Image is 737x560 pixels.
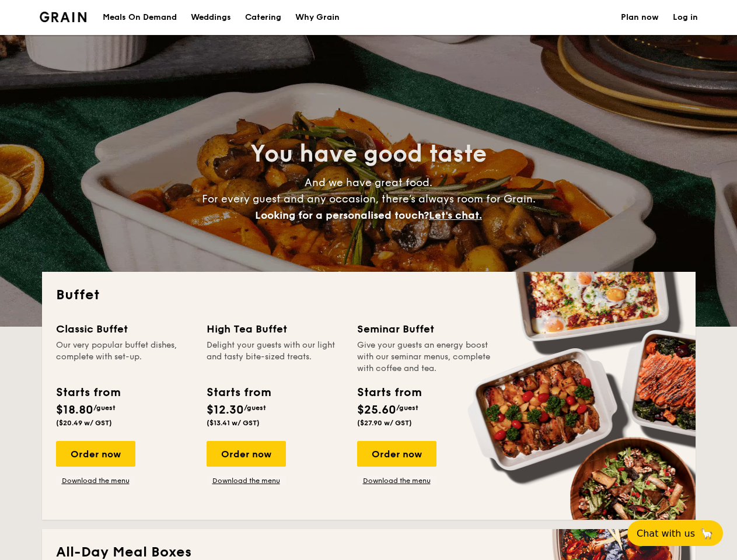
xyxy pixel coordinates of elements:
div: Classic Buffet [56,321,193,337]
div: Delight your guests with our light and tasty bite-sized treats. [207,339,343,374]
div: High Tea Buffet [207,321,343,337]
span: And we have great food. For every guest and any occasion, there’s always room for Grain. [202,176,536,222]
span: $18.80 [56,403,93,417]
span: ($20.49 w/ GST) [56,419,112,427]
img: Grain [40,12,87,22]
div: Starts from [207,384,270,401]
a: Download the menu [357,476,436,485]
span: 🦙 [700,527,714,540]
div: Order now [56,441,135,467]
span: $25.60 [357,403,396,417]
span: $12.30 [207,403,244,417]
div: Starts from [56,384,120,401]
div: Order now [357,441,436,467]
div: Our very popular buffet dishes, complete with set-up. [56,339,193,374]
h2: Buffet [56,286,682,304]
span: Chat with us [637,528,695,539]
span: ($27.90 w/ GST) [357,419,412,427]
a: Download the menu [56,476,135,485]
div: Give your guests an energy boost with our seminar menus, complete with coffee and tea. [357,339,494,374]
a: Logotype [40,12,87,22]
span: You have good taste [250,140,487,168]
span: /guest [396,404,418,412]
button: Chat with us🦙 [627,520,723,546]
a: Download the menu [207,476,286,485]
span: Looking for a personalised touch? [255,209,429,222]
span: /guest [244,404,266,412]
div: Seminar Buffet [357,321,494,337]
span: ($13.41 w/ GST) [207,419,260,427]
span: /guest [93,404,116,412]
div: Starts from [357,384,421,401]
span: Let's chat. [429,209,482,222]
div: Order now [207,441,286,467]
